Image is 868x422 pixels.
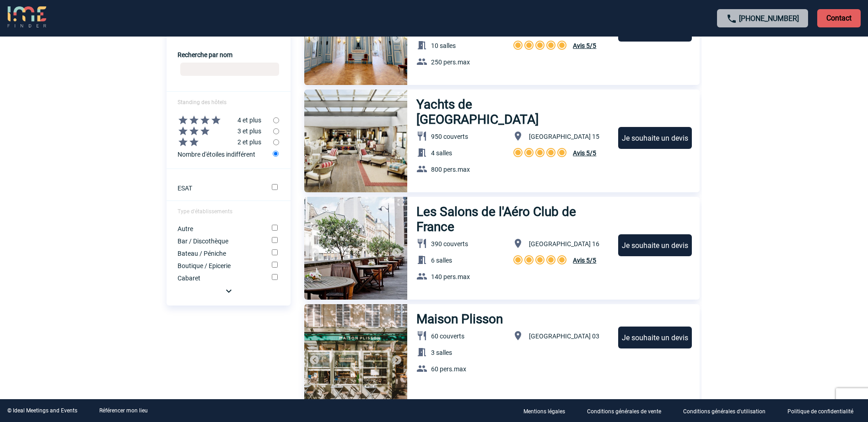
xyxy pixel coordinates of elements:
[178,237,259,245] label: Bar / Discothèque
[178,148,273,160] label: Nombre d'étoiles indifférent
[523,408,565,415] p: Mentions légales
[587,408,661,415] p: Conditions générales de vente
[676,406,780,415] a: Conditions générales d'utilisation
[780,406,868,415] a: Politique de confidentialité
[416,204,610,234] h3: Les Salons de l'Aéro Club de France
[304,90,407,192] img: 1.jpg
[431,240,468,248] span: 390 couverts
[416,254,427,265] img: baseline_meeting_room_white_24dp-b.png
[178,99,226,105] span: Standing des hôtels
[817,9,861,27] p: Contact
[739,14,799,23] a: [PHONE_NUMBER]
[529,332,599,340] span: [GEOGRAPHIC_DATA] 03
[178,208,232,215] span: Type d'établissements
[573,42,596,49] span: Avis 5/5
[416,56,427,67] img: baseline_group_white_24dp-b.png
[304,304,407,407] img: 1.jpg
[416,147,427,158] img: baseline_meeting_room_white_24dp-b.png
[178,185,259,192] label: ESAT
[178,225,259,232] label: Autre
[431,273,470,280] span: 140 pers.max
[431,42,456,49] span: 10 salles
[416,347,427,358] img: baseline_meeting_room_white_24dp-b.png
[726,13,737,24] img: call-24-px.png
[167,115,273,126] label: 4 et plus
[416,40,427,51] img: baseline_meeting_room_white_24dp-b.png
[167,126,273,137] label: 3 et plus
[512,131,523,142] img: baseline_location_on_white_24dp-b.png
[178,274,259,282] label: Cabaret
[618,127,692,149] div: Je souhaite un devis
[416,164,427,174] img: baseline_group_white_24dp-b.png
[431,349,452,356] span: 3 salles
[580,406,676,415] a: Conditions générales de vente
[516,406,580,415] a: Mentions légales
[416,131,427,142] img: baseline_restaurant_white_24dp-b.png
[416,363,427,374] img: baseline_group_white_24dp-b.png
[431,166,470,173] span: 800 pers.max
[787,408,853,415] p: Politique de confidentialité
[431,332,464,340] span: 60 couverts
[416,97,595,127] h3: Yachts de [GEOGRAPHIC_DATA]
[431,58,470,66] span: 250 pers.max
[431,365,466,373] span: 60 pers.max
[304,197,407,300] img: 1.jpg
[573,257,596,264] span: Avis 5/5
[416,311,506,327] h3: Maison Plisson
[416,330,427,341] img: baseline_restaurant_white_24dp-b.png
[416,271,427,282] img: baseline_group_white_24dp-b.png
[529,240,599,248] span: [GEOGRAPHIC_DATA] 16
[431,133,468,140] span: 950 couverts
[431,149,452,157] span: 4 salles
[512,238,523,249] img: baseline_location_on_white_24dp-b.png
[7,407,77,414] div: © Ideal Meetings and Events
[618,327,692,348] div: Je souhaite un devis
[512,330,523,341] img: baseline_location_on_white_24dp-b.png
[573,149,596,157] span: Avis 5/5
[167,137,273,148] label: 2 et plus
[178,262,259,269] label: Boutique / Epicerie
[178,51,232,58] label: Recherche par nom
[618,234,692,256] div: Je souhaite un devis
[178,250,259,257] label: Bateau / Péniche
[416,238,427,249] img: baseline_restaurant_white_24dp-b.png
[529,133,599,140] span: [GEOGRAPHIC_DATA] 15
[683,408,766,415] p: Conditions générales d'utilisation
[99,407,148,414] a: Référencer mon lieu
[431,257,452,264] span: 6 salles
